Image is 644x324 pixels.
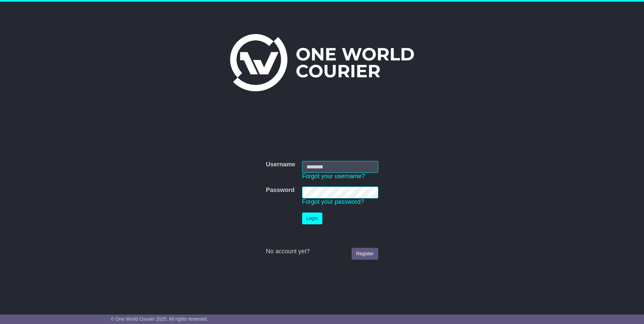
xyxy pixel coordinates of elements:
img: One World [230,34,414,91]
div: No account yet? [266,248,378,255]
span: © One World Courier 2025. All rights reserved. [111,316,208,322]
label: Username [266,161,295,168]
a: Register [352,248,378,260]
button: Login [302,213,322,224]
label: Password [266,187,294,194]
a: Forgot your password? [302,198,364,205]
a: Forgot your username? [302,173,365,180]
